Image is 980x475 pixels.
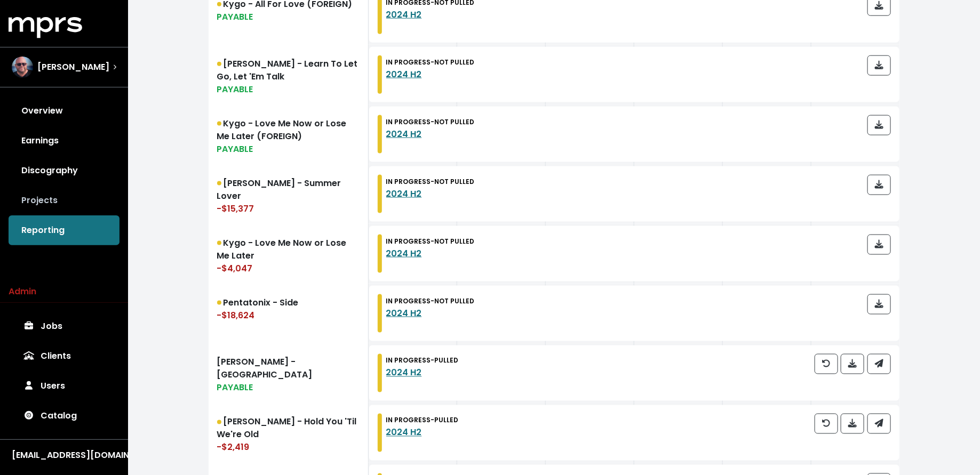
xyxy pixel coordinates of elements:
[209,343,369,403] a: [PERSON_NAME] - [GEOGRAPHIC_DATA]PAYABLE
[386,9,422,21] a: 2024 H2
[386,177,475,186] small: IN PROGRESS - NOT PULLED
[209,403,369,463] a: [PERSON_NAME] - Hold You 'Til We're Old-$2,419
[209,284,369,343] a: Pentatonix - Side-$18,624
[9,401,119,431] a: Catalog
[9,21,82,33] a: mprs logo
[217,11,360,23] div: PAYABLE
[209,224,369,284] a: Kygo - Love Me Now or Lose Me Later-$4,047
[37,61,109,74] span: [PERSON_NAME]
[386,367,422,379] a: 2024 H2
[386,307,422,319] a: 2024 H2
[386,68,422,80] a: 2024 H2
[9,96,119,126] a: Overview
[386,247,422,260] a: 2024 H2
[386,128,422,140] a: 2024 H2
[9,341,119,371] a: Clients
[217,309,360,322] div: -$18,624
[209,104,369,164] a: Kygo - Love Me Now or Lose Me Later (FOREIGN)PAYABLE
[209,45,369,104] a: [PERSON_NAME] - Learn To Let Go, Let 'Em TalkPAYABLE
[217,382,360,395] div: PAYABLE
[386,117,475,126] small: IN PROGRESS - NOT PULLED
[217,441,360,454] div: -$2,419
[9,126,119,156] a: Earnings
[217,143,360,156] div: PAYABLE
[9,186,119,215] a: Projects
[386,188,422,200] a: 2024 H2
[12,57,33,78] img: The selected account / producer
[217,262,360,275] div: -$4,047
[386,416,459,425] small: IN PROGRESS - PULLED
[9,156,119,186] a: Discography
[386,426,422,439] a: 2024 H2
[217,83,360,96] div: PAYABLE
[386,237,475,246] small: IN PROGRESS - NOT PULLED
[386,58,475,67] small: IN PROGRESS - NOT PULLED
[12,449,116,462] div: [EMAIL_ADDRESS][DOMAIN_NAME]
[217,203,360,215] div: -$15,377
[209,164,369,224] a: [PERSON_NAME] - Summer Lover-$15,377
[386,356,459,365] small: IN PROGRESS - PULLED
[9,371,119,401] a: Users
[386,296,475,305] small: IN PROGRESS - NOT PULLED
[9,448,119,462] button: [EMAIL_ADDRESS][DOMAIN_NAME]
[9,311,119,341] a: Jobs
